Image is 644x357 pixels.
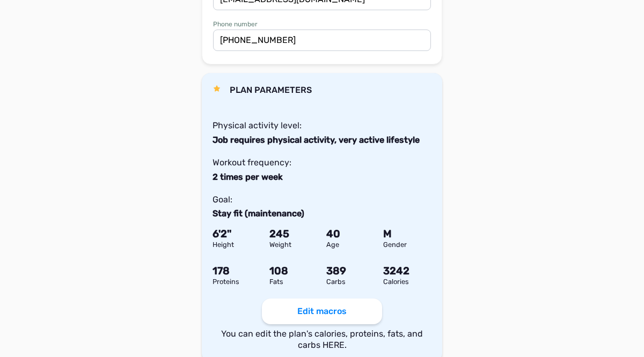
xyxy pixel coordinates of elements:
div: Phone number [213,21,431,27]
b: Job requires physical activity, very active lifestyle [213,135,420,145]
div: Gender [379,242,436,249]
b: 178 [213,265,230,277]
b: 40 [326,228,340,240]
b: Stay fit (maintenance) [213,208,304,218]
p: Goal: [213,192,431,208]
input: +1 (xxx) xxx-xxxx [213,30,431,51]
div: Carbs [322,279,379,286]
div: Age [322,242,379,249]
button: Edit macros [262,298,382,324]
p: Workout frequency: [213,155,431,171]
div: Fats [265,279,322,286]
div: Calories [379,279,436,286]
div: Weight [265,242,322,249]
b: 2 times per week [213,172,283,182]
b: M [383,228,392,240]
div: Proteins [208,279,265,286]
b: 389 [326,265,346,277]
b: 245 [269,228,289,240]
div: You can edit the plan's calories, proteins, fats, and carbs HERE. [208,329,436,351]
p: Physical activity level: [213,118,431,134]
b: 3242 [383,265,409,277]
b: 108 [269,265,288,277]
div: Height [208,242,265,249]
div: PLAN PARAMETERS [213,84,431,220]
b: 6 ' 2 '' [213,228,231,240]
